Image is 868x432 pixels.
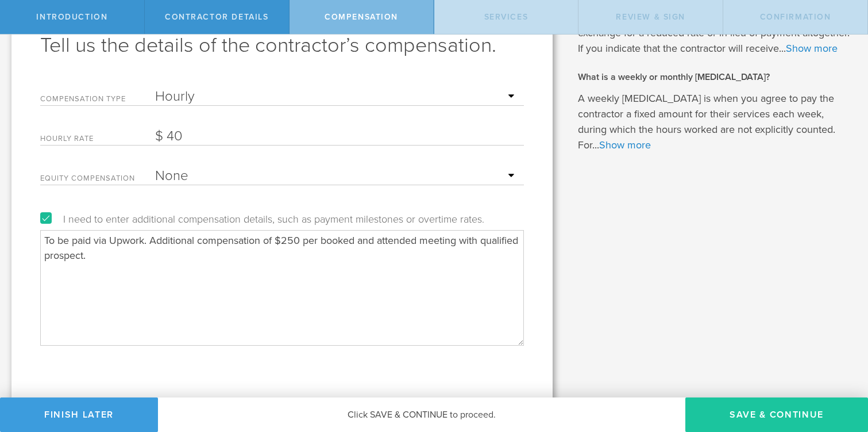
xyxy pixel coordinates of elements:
[40,135,155,145] label: hourly rate
[685,397,868,432] button: Save & Continue
[165,12,269,22] span: Contractor details
[616,12,685,22] span: Review & sign
[578,71,851,83] h2: What is a weekly or monthly [MEDICAL_DATA]?
[36,12,107,22] span: Introduction
[155,128,518,145] input: Required
[40,32,524,59] h1: Tell us the details of the contractor’s compensation.
[484,12,528,22] span: Services
[325,12,398,22] span: Compensation
[40,214,484,224] label: I need to enter additional compensation details, such as payment milestones or overtime rates.
[786,42,838,55] a: Show more
[158,397,685,432] div: Click SAVE & CONTINUE to proceed.
[578,91,851,153] p: A weekly [MEDICAL_DATA] is when you agree to pay the contractor a fixed amount for their services...
[40,95,155,105] label: Compensation Type
[40,175,155,185] label: Equity Compensation
[760,12,831,22] span: Confirmation
[599,139,651,151] a: Show more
